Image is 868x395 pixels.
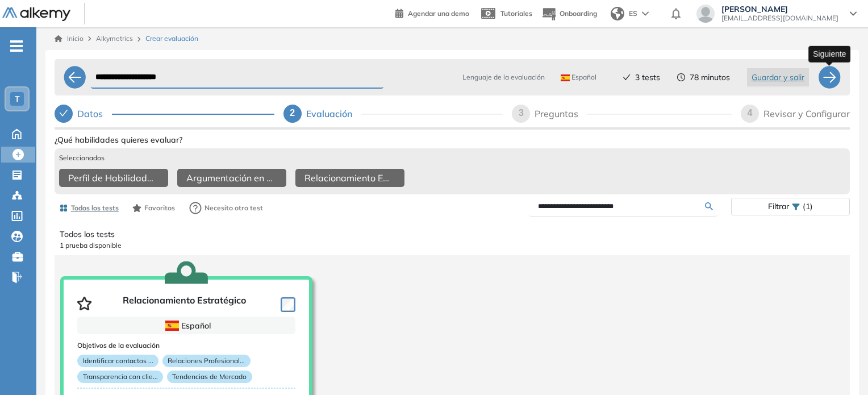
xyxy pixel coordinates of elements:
p: Todos los tests [60,228,845,240]
span: (1) [803,198,813,215]
p: Siguiente [813,48,846,60]
button: Onboarding [541,2,597,26]
span: [PERSON_NAME] [721,5,838,14]
span: 78 minutos [690,72,730,84]
span: clock-circle [677,73,685,81]
p: Relacionamiento Estratégico [123,295,246,312]
button: Necesito otro test [184,197,268,219]
span: Todos los tests [71,203,119,213]
span: ¿Qué habilidades quieres evaluar? [55,134,182,146]
span: 4 [748,108,753,118]
span: 3 [519,108,524,118]
div: 4Revisar y Configurar [741,105,850,123]
p: 1 prueba disponible [60,240,845,251]
span: Tutoriales [500,9,532,18]
img: world [611,7,624,20]
p: Transparencia con clie... [77,371,163,383]
i: - [10,45,23,47]
a: Inicio [55,34,84,44]
div: 2Evaluación [283,105,503,123]
p: Identificar contactos ... [77,355,158,367]
span: 3 tests [635,72,660,84]
span: Lenguaje de la evaluación [462,72,545,82]
span: Favoritos [144,203,175,213]
iframe: Chat Widget [811,340,868,395]
a: Agendar una demo [395,6,469,19]
span: Filtrar [768,198,789,215]
span: Onboarding [560,9,597,18]
span: T [15,94,20,103]
p: Relaciones Profesional... [162,355,251,367]
span: check [59,109,68,118]
span: Crear evaluación [145,34,198,44]
div: Datos [55,105,274,123]
span: Español [561,73,596,82]
span: Alkymetrics [96,34,133,43]
span: ES [629,9,637,19]
p: Tendencias de Mercado [167,371,252,383]
span: Perfil de Habilidades Comerciales [68,171,155,185]
img: ESP [165,321,179,331]
img: arrow [642,11,649,16]
span: 2 [290,108,295,118]
div: Datos [77,105,112,123]
div: Widget de chat [811,340,868,395]
button: Guardar y salir [747,68,809,86]
span: Guardar y salir [752,71,804,84]
span: check [623,73,631,81]
img: Logo [2,7,70,22]
div: 3Preguntas [512,105,732,123]
button: Favoritos [128,198,180,218]
span: Argumentación en negociaciones [186,171,273,185]
span: Relacionamiento Estratégico [304,171,391,185]
span: Necesito otro test [205,203,263,213]
button: Todos los tests [55,198,123,218]
span: Seleccionados [59,153,105,163]
span: Agendar una demo [408,9,469,18]
div: Preguntas [535,105,587,123]
div: Español [117,319,256,332]
div: Revisar y Configurar [763,105,850,123]
div: Evaluación [306,105,361,123]
h3: Objetivos de la evaluación [77,342,295,350]
span: [EMAIL_ADDRESS][DOMAIN_NAME] [721,14,838,23]
img: ESP [561,74,570,81]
